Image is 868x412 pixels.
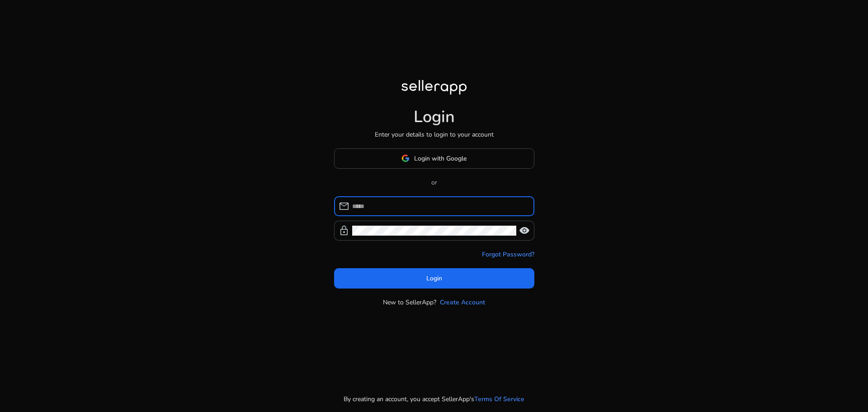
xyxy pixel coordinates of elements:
h1: Login [414,107,455,127]
span: mail [339,201,349,212]
p: Enter your details to login to your account [375,130,494,139]
span: visibility [519,225,530,236]
p: or [334,178,534,187]
p: New to SellerApp? [383,298,436,307]
a: Create Account [440,298,485,307]
span: Login with Google [414,154,467,163]
a: Forgot Password? [482,250,534,259]
button: Login with Google [334,148,534,169]
button: Login [334,268,534,289]
span: Login [426,274,442,283]
a: Terms Of Service [474,394,524,404]
span: lock [339,225,349,236]
img: google-logo.svg [401,154,410,162]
